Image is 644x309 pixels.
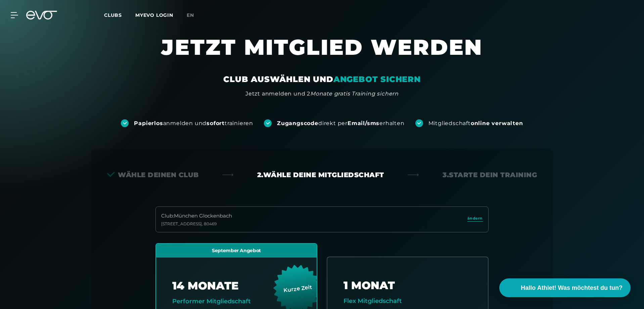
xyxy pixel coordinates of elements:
[428,120,523,127] div: Mitgliedschaft
[277,120,404,127] div: direkt per erhalten
[499,278,631,297] button: Hallo Athlet! Was möchtest du tun?
[135,12,173,18] a: MYEVO LOGIN
[134,120,163,126] strong: Papierlos
[443,170,537,180] div: 3. Starte dein Training
[107,170,199,180] div: Wähle deinen Club
[161,212,232,220] div: Club : München Glockenbach
[104,12,135,18] a: Clubs
[348,120,379,126] strong: Email/sms
[467,216,483,221] span: ändern
[521,283,623,293] span: Hallo Athlet! Was möchtest du tun?
[161,221,232,227] div: [STREET_ADDRESS] , 80469
[104,12,122,18] span: Clubs
[223,74,420,85] div: CLUB AUSWÄHLEN UND
[245,90,399,98] div: Jetzt anmelden und 2
[257,170,384,180] div: 2. Wähle deine Mitgliedschaft
[121,34,523,74] h1: JETZT MITGLIED WERDEN
[134,120,253,127] div: anmelden und trainieren
[310,90,399,97] em: Monate gratis Training sichern
[471,120,523,126] strong: online verwalten
[206,120,225,126] strong: sofort
[187,11,202,19] a: en
[467,216,483,223] a: ändern
[333,74,421,84] em: ANGEBOT SICHERN
[277,120,318,126] strong: Zugangscode
[187,12,194,18] span: en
